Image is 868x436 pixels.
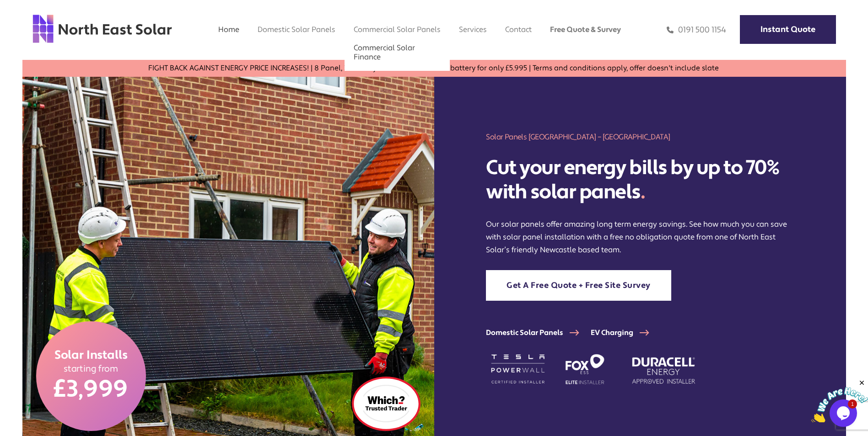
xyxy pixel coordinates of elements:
h1: Solar Panels [GEOGRAPHIC_DATA] – [GEOGRAPHIC_DATA] [486,132,793,142]
a: EV Charging [591,328,661,337]
a: Services [459,25,487,34]
a: Commercial Solar Panels [354,25,441,34]
a: Free Quote & Survey [550,25,621,34]
span: starting from [64,363,119,374]
span: . [641,179,645,205]
a: Home [218,25,239,34]
span: £3,999 [54,374,128,404]
h2: Cut your energy bills by up to 70% with solar panels [486,156,793,204]
img: which logo [352,377,421,431]
a: 0191 500 1154 [667,25,726,35]
img: north east solar logo [32,14,173,44]
a: Commercial Solar Finance [354,43,415,62]
p: Our solar panels offer amazing long term energy savings. See how much you can save with solar pan... [486,218,793,256]
a: Domestic Solar Panels [486,328,591,337]
img: phone icon [667,25,674,35]
a: Contact [505,25,532,34]
a: Solar Installs starting from £3,999 [36,321,146,431]
iframe: chat widget [811,379,868,422]
a: Domestic Solar Panels [258,25,335,34]
a: Instant Quote [740,15,836,44]
span: Solar Installs [54,348,128,363]
a: Get A Free Quote + Free Site Survey [486,270,671,301]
